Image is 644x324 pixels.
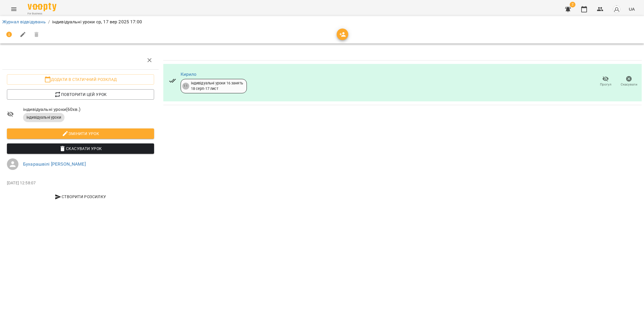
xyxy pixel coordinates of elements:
[7,74,154,85] button: Додати в статичний розклад
[23,106,154,113] span: індивідуальні уроки ( 60 хв. )
[182,83,189,90] div: 11
[191,81,243,91] div: індивідуальні уроки 16 занять 18 серп - 17 лист
[629,6,635,12] span: UA
[600,82,611,87] span: Прогул
[2,19,46,24] a: Журнал відвідувань
[12,145,149,152] span: Скасувати Урок
[570,2,575,7] span: 2
[12,76,149,83] span: Додати в статичний розклад
[617,73,641,90] button: Скасувати
[7,89,154,100] button: Повторити цей урок
[23,115,65,120] span: індивідуальні уроки
[12,130,149,137] span: Змінити урок
[9,193,152,200] span: Створити розсилку
[181,71,197,77] a: Кирило
[7,128,154,139] button: Змінити урок
[52,18,142,25] p: індивідуальні уроки ср, 17 вер 2025 17:00
[626,4,637,14] button: UA
[7,192,154,202] button: Створити розсилку
[28,12,56,16] span: For Business
[12,91,149,98] span: Повторити цей урок
[2,18,642,25] nav: breadcrumb
[613,5,621,13] img: avatar_s.png
[621,82,637,87] span: Скасувати
[7,2,21,16] button: Menu
[7,180,154,186] p: [DATE] 12:58:07
[594,73,617,90] button: Прогул
[23,161,86,167] a: Бухарашвілі [PERSON_NAME]
[7,143,154,154] button: Скасувати Урок
[28,3,56,11] img: Voopty Logo
[48,18,50,25] li: /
